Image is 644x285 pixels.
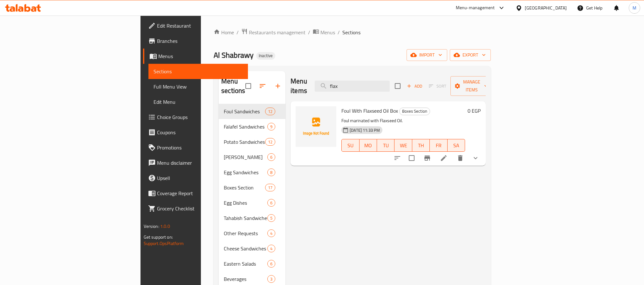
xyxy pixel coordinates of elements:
span: 3 [268,276,275,282]
div: Inactive [256,52,275,60]
span: 9 [268,124,275,130]
span: Menus [320,29,335,36]
span: Tahabish Sandwiches [224,214,267,222]
div: Potato Sandwiches12 [219,134,285,149]
button: sort-choices [390,150,405,166]
span: 1.0.0 [160,222,170,230]
div: items [265,184,275,191]
span: Falafel Sandwiches [224,123,267,130]
a: Restaurants management [241,28,305,36]
span: Boxes Section [224,184,265,191]
button: Add [404,81,425,91]
span: Add item [404,81,425,91]
span: 12 [265,109,275,115]
span: Version: [144,222,159,230]
span: 5 [268,215,275,221]
span: Grocery Checklist [157,205,243,212]
li: / [308,29,310,36]
span: SA [450,141,462,150]
div: Foul Sandwiches12 [219,104,285,119]
div: Other Requests [224,229,267,237]
span: Foul With Flaxseed Oil Box [341,106,398,116]
a: Sections [148,64,248,79]
div: Foul Sandwiches [224,108,265,115]
a: Edit Restaurant [143,18,248,33]
button: export [450,49,491,61]
div: Eastern Salads6 [219,256,285,271]
span: [PERSON_NAME] [224,153,267,161]
button: SA [448,139,465,152]
button: TU [377,139,394,152]
div: Cheese Sandwiches4 [219,241,285,256]
span: TU [380,141,392,150]
div: Tahabish Sandwiches5 [219,210,285,226]
button: delete [453,150,468,166]
a: Edit menu item [440,154,448,162]
span: Branches [157,37,243,45]
button: import [407,49,447,61]
button: SU [341,139,359,152]
div: Boxes Section [399,108,430,115]
span: Select to update [405,151,418,165]
div: items [267,153,275,161]
div: items [267,275,275,283]
span: 6 [268,200,275,206]
button: Add section [270,78,285,94]
span: Select section [391,79,404,93]
span: Beverages [224,275,267,283]
div: items [267,123,275,130]
a: Upsell [143,170,248,186]
button: WE [394,139,412,152]
a: Branches [143,33,248,49]
span: 4 [268,230,275,236]
span: Eastern Salads [224,260,267,268]
span: Sections [154,68,243,75]
span: WE [397,141,409,150]
span: 8 [268,169,275,176]
div: items [265,138,275,146]
span: 6 [268,261,275,267]
span: Sort sections [255,78,270,94]
div: items [265,108,275,115]
button: FR [430,139,447,152]
span: M [633,4,636,11]
div: Cheese Sandwiches [224,245,267,252]
a: Coverage Report [143,186,248,201]
div: items [267,214,275,222]
h6: 0 EGP [468,106,481,115]
a: Menus [143,49,248,64]
button: TH [412,139,430,152]
span: Restaurants management [249,29,305,36]
div: Other Requests4 [219,226,285,241]
span: Select section first [425,81,450,91]
span: Manage items [456,78,488,94]
div: Boxes Section17 [219,180,285,195]
div: Egg Sandwiches8 [219,165,285,180]
a: Edit Menu [148,94,248,109]
li: / [338,29,340,36]
span: Edit Restaurant [157,22,243,30]
a: Coupons [143,125,248,140]
span: 4 [268,246,275,252]
span: Edit Menu [154,98,243,106]
span: import [412,51,442,59]
span: FR [432,141,445,150]
div: Menu-management [456,4,495,12]
a: Menu disclaimer [143,155,248,170]
div: items [267,260,275,268]
span: Select all sections [242,79,255,93]
span: Potato Sandwiches [224,138,265,146]
span: 17 [265,185,275,191]
span: Egg Sandwiches [224,169,267,176]
span: Coupons [157,129,243,136]
span: Egg Dishes [224,199,267,207]
button: MO [360,139,377,152]
span: Get support on: [144,233,173,241]
span: Inactive [256,53,275,58]
div: [GEOGRAPHIC_DATA] [525,4,567,11]
img: Foul With Flaxseed Oil Box [296,106,336,147]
